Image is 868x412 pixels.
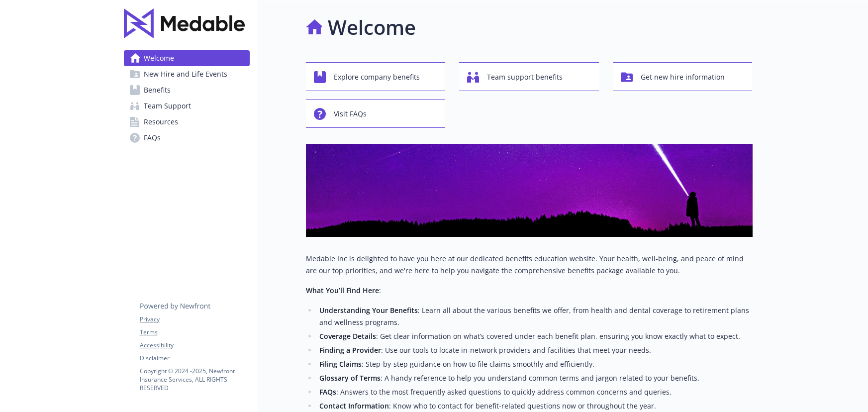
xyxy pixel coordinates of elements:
a: Disclaimer [140,354,249,363]
p: : [306,285,753,297]
span: Visit FAQs [334,104,367,123]
li: : Step-by-step guidance on how to file claims smoothly and efficiently. [317,358,753,370]
li: : Answers to the most frequently asked questions to quickly address common concerns and queries. [317,386,753,398]
strong: Contact Information [319,401,389,411]
a: Benefits [124,82,250,98]
a: Team Support [124,98,250,114]
strong: Understanding Your Benefits [319,306,418,315]
span: Benefits [144,82,171,98]
button: Visit FAQs [306,99,446,128]
a: Privacy [140,315,249,324]
span: FAQs [144,130,161,146]
a: FAQs [124,130,250,146]
span: Team support benefits [487,68,563,87]
strong: FAQs [319,387,336,397]
li: : A handy reference to help you understand common terms and jargon related to your benefits. [317,372,753,384]
span: Get new hire information [641,68,725,87]
strong: Glossary of Terms [319,373,381,383]
strong: Coverage Details [319,331,376,341]
button: Get new hire information [613,62,753,91]
a: Resources [124,114,250,130]
span: Explore company benefits [334,68,420,87]
button: Team support benefits [459,62,599,91]
a: Terms [140,328,249,337]
p: Medable Inc is delighted to have you here at our dedicated benefits education website. Your healt... [306,253,753,277]
strong: What You’ll Find Here [306,286,379,295]
li: : Use our tools to locate in-network providers and facilities that meet your needs. [317,344,753,356]
a: Welcome [124,50,250,66]
li: : Get clear information on what’s covered under each benefit plan, ensuring you know exactly what... [317,330,753,342]
span: New Hire and Life Events [144,66,227,82]
strong: Filing Claims [319,359,362,369]
p: Copyright © 2024 - 2025 , Newfront Insurance Services, ALL RIGHTS RESERVED [140,367,249,392]
img: overview page banner [306,144,753,237]
button: Explore company benefits [306,62,446,91]
span: Resources [144,114,178,130]
a: New Hire and Life Events [124,66,250,82]
a: Accessibility [140,341,249,350]
span: Team Support [144,98,191,114]
strong: Finding a Provider [319,345,381,355]
span: Welcome [144,50,174,66]
h1: Welcome [328,12,416,42]
li: : Know who to contact for benefit-related questions now or throughout the year. [317,400,753,412]
li: : Learn all about the various benefits we offer, from health and dental coverage to retirement pl... [317,305,753,328]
